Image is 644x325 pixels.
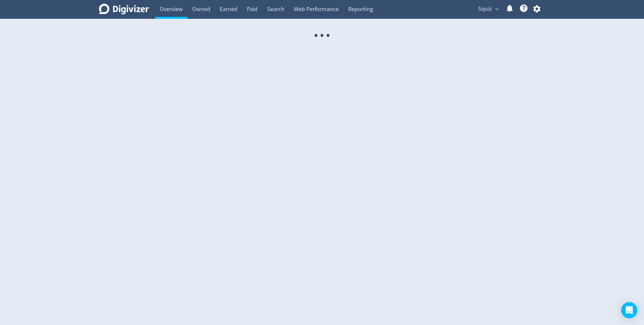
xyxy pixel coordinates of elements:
[476,4,500,14] button: Squiz
[478,4,492,14] span: Squiz
[494,6,500,12] span: expand_more
[325,19,331,53] span: ·
[621,302,637,318] div: Open Intercom Messenger
[313,19,319,53] span: ·
[319,19,325,53] span: ·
